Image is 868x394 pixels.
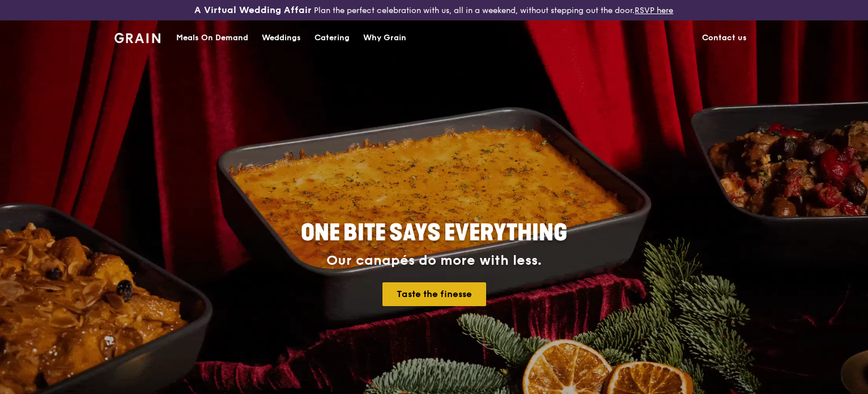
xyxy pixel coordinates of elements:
a: Why Grain [356,21,413,55]
h3: A Virtual Wedding Affair [194,5,312,16]
div: Catering [314,21,350,55]
a: Taste the finesse [382,282,486,306]
a: Contact us [695,21,754,55]
div: Why Grain [363,21,406,55]
div: Plan the perfect celebration with us, all in a weekend, without stepping out the door. [144,5,723,16]
div: Our canapés do more with less. [230,253,638,269]
a: Weddings [255,21,308,55]
img: Grain [114,33,160,43]
a: RSVP here [635,6,673,15]
span: ONE BITE SAYS EVERYTHING [301,219,567,247]
div: Meals On Demand [176,21,248,55]
a: GrainGrain [114,20,160,54]
div: Weddings [262,21,301,55]
a: Catering [308,21,356,55]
